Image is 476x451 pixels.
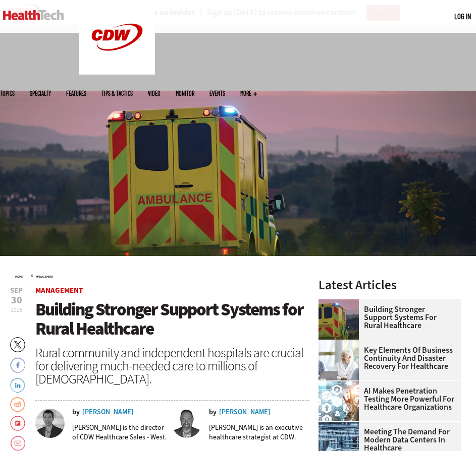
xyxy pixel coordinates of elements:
a: Management [35,285,83,295]
a: Building Stronger Support Systems for Rural Healthcare [319,305,455,330]
span: 30 [10,295,23,305]
p: [PERSON_NAME] is an executive healthcare strategist at CDW. [209,423,309,442]
img: Christopher Mills [172,409,201,438]
a: engineer with laptop overlooking data center [319,422,364,430]
img: incident response team discusses around a table [319,340,359,380]
span: 2025 [11,306,23,314]
div: » [15,271,309,279]
img: Adam Oldenburg [35,409,65,438]
a: [PERSON_NAME] [82,409,134,416]
div: Rural community and independent hospitals are crucial for delivering much-needed care to millions... [35,346,309,385]
span: Building Stronger Support Systems for Rural Healthcare [35,298,303,341]
span: More [240,90,257,96]
a: Video [148,90,161,96]
a: Home [15,275,23,279]
a: incident response team discusses around a table [319,340,364,348]
h3: Latest Articles [319,279,461,291]
a: Events [209,90,225,96]
span: by [209,409,217,416]
a: AI Makes Penetration Testing More Powerful for Healthcare Organizations [319,387,455,411]
a: Management [36,275,54,279]
a: Log in [454,12,471,21]
img: ambulance driving down country road at sunset [319,299,359,340]
span: Specialty [30,90,51,96]
a: Key Elements of Business Continuity and Disaster Recovery for Healthcare [319,346,455,370]
span: Sep [10,287,23,294]
div: User menu [454,11,471,22]
a: Tips & Tactics [101,90,133,96]
a: ambulance driving down country road at sunset [319,299,364,307]
a: CDW [79,67,155,77]
img: Healthcare and hacking concept [319,381,359,421]
a: MonITor [176,90,194,96]
a: Healthcare and hacking concept [319,381,364,389]
span: by [72,409,80,416]
p: [PERSON_NAME] is the director of CDW Healthcare Sales - West. [72,423,167,442]
a: Features [66,90,86,96]
img: Home [3,10,64,20]
a: [PERSON_NAME] [219,409,271,416]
